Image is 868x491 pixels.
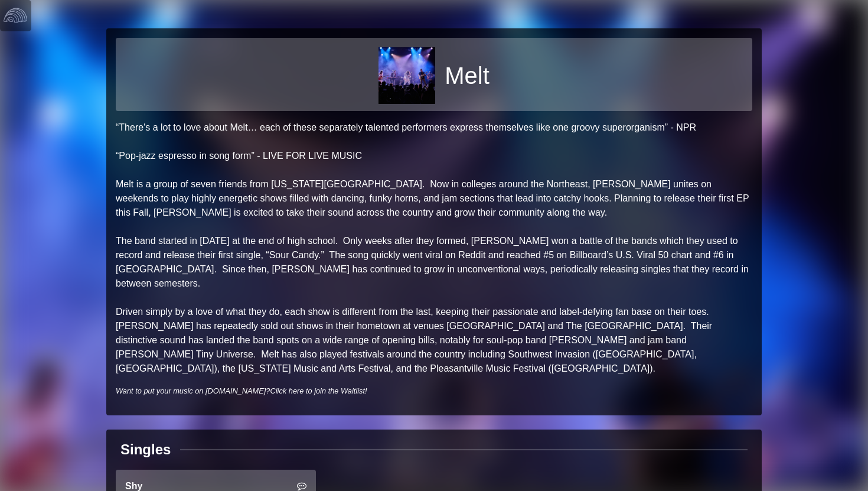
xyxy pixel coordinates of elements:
[120,439,171,460] div: Singles
[116,386,367,395] i: Want to put your music on [DOMAIN_NAME]?
[378,47,435,104] img: 080f33d6b1c61ffd7743c4bc9bca0429e58b24039b7d6529113efa8bdeeb8051.jpg
[270,386,367,395] a: Click here to join the Waitlist!
[4,4,27,27] img: logo-white-4c48a5e4bebecaebe01ca5a9d34031cfd3d4ef9ae749242e8c4bf12ef99f53e8.png
[116,121,752,376] p: “There's a lot to love about Melt… each of these separately talented performers express themselve...
[445,61,490,90] h1: Melt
